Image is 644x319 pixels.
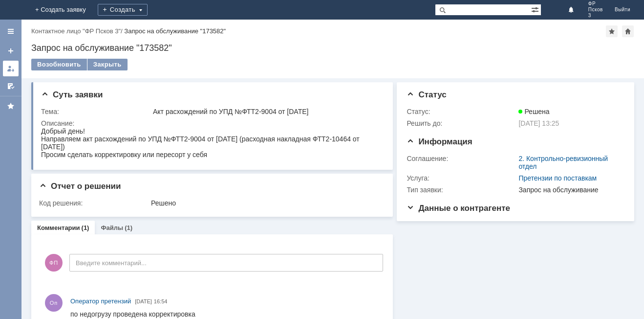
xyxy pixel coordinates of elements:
div: Решено [151,199,380,207]
div: Запрос на обслуживание [518,186,620,194]
div: Сделать домашней страницей [622,25,634,37]
div: Соглашение: [407,155,516,162]
div: Статус: [407,108,516,115]
a: Комментарии [37,224,80,231]
div: Запрос на обслуживание "173582" [31,43,634,53]
a: Контактное лицо "ФР Псков 3" [31,27,121,35]
a: Оператор претензий [70,296,131,306]
div: Услуга: [407,174,516,182]
a: Файлы [101,224,123,231]
span: Отчет о решении [39,182,121,191]
span: ФР [588,1,603,7]
span: Суть заявки [41,90,103,99]
span: ФП [45,254,63,272]
div: Решить до: [407,119,516,127]
span: Расширенный поиск [531,4,541,14]
div: Добавить в избранное [606,25,618,37]
span: Информация [407,137,472,146]
span: [DATE] 13:25 [518,119,559,127]
div: Запрос на обслуживание "173582" [124,27,226,35]
span: Статус [407,90,446,99]
span: Данные о контрагенте [407,204,510,213]
span: Псков [588,7,603,13]
div: Код решения: [39,199,149,207]
div: Тема: [41,108,151,115]
div: Описание: [41,119,382,127]
div: (1) [82,224,89,231]
div: Создать [98,4,148,16]
span: 3 [588,13,603,19]
span: Оператор претензий [70,297,131,305]
div: (1) [125,224,132,231]
div: Акт расхождений по УПД №ФТТ2-9004 от [DATE] [153,108,380,115]
div: / [31,27,124,35]
a: Создать заявку [3,43,19,59]
a: Мои заявки [3,61,19,76]
div: Тип заявки: [407,186,516,194]
a: Мои согласования [3,78,19,94]
a: 2. Контрольно-ревизионный отдел [518,155,608,170]
span: Решена [518,108,549,115]
span: 16:54 [154,298,168,304]
a: Претензии по поставкам [518,174,597,182]
span: [DATE] [135,298,152,304]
